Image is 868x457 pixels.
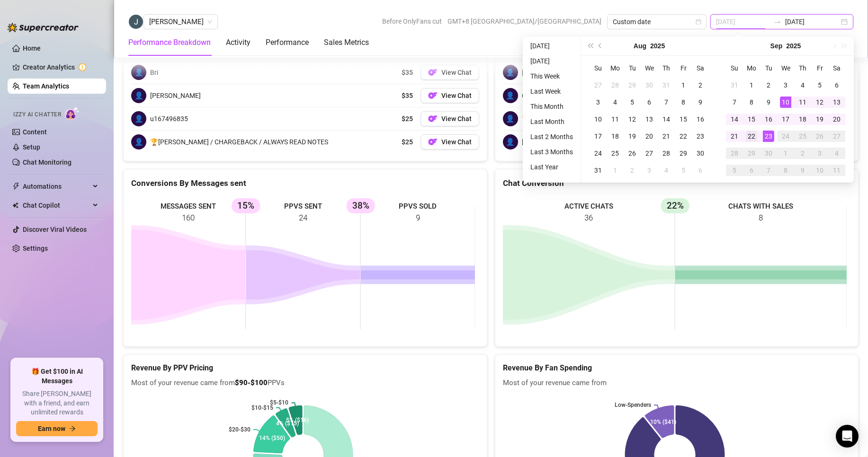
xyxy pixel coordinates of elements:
[760,162,777,179] td: 2025-10-07
[814,165,825,176] div: 10
[696,19,701,25] span: calendar
[522,137,573,147] span: [PERSON_NAME]
[641,94,658,111] td: 2025-08-06
[522,90,560,101] span: u167496835
[661,148,672,159] div: 28
[743,162,760,179] td: 2025-10-06
[421,88,479,103] button: OFView Chat
[644,79,655,91] div: 30
[763,131,774,142] div: 23
[23,158,72,166] a: Chat Monitoring
[716,17,770,27] input: Start date
[607,128,624,145] td: 2025-08-18
[607,94,624,111] td: 2025-08-04
[811,111,828,128] td: 2025-09-19
[661,97,672,108] div: 7
[695,165,706,176] div: 6
[131,378,479,389] span: Most of your revenue came from PPVs
[661,79,672,91] div: 31
[780,97,791,108] div: 10
[607,145,624,162] td: 2025-08-25
[678,114,689,125] div: 15
[797,79,808,91] div: 4
[23,245,48,252] a: Settings
[641,145,658,162] td: 2025-08-27
[794,111,811,128] td: 2025-09-18
[69,425,76,432] span: arrow-right
[678,97,689,108] div: 8
[811,128,828,145] td: 2025-09-26
[678,131,689,142] div: 22
[658,162,675,179] td: 2025-09-04
[794,60,811,77] th: Th
[607,60,624,77] th: Mo
[129,15,143,29] img: Jeffery Bamba
[746,148,757,159] div: 29
[828,162,845,179] td: 2025-10-11
[324,37,369,48] div: Sales Metrics
[777,94,794,111] td: 2025-09-10
[746,97,757,108] div: 8
[658,145,675,162] td: 2025-08-28
[777,77,794,94] td: 2025-09-03
[675,94,692,111] td: 2025-08-08
[675,162,692,179] td: 2025-09-05
[626,131,638,142] div: 19
[150,67,158,78] span: Bri
[774,18,781,26] span: to
[814,131,825,142] div: 26
[421,65,479,80] a: OFView Chat
[644,131,655,142] div: 20
[692,111,709,128] td: 2025-08-16
[729,79,740,91] div: 31
[658,60,675,77] th: Th
[726,111,743,128] td: 2025-09-14
[831,114,842,125] div: 20
[527,161,577,173] li: Last Year
[777,128,794,145] td: 2025-09-24
[624,128,641,145] td: 2025-08-19
[760,77,777,94] td: 2025-09-02
[650,36,665,55] button: Choose a year
[428,137,438,147] img: OF
[831,148,842,159] div: 4
[634,36,646,55] button: Choose a month
[743,60,760,77] th: Mo
[503,378,851,389] span: Most of your revenue came from
[624,94,641,111] td: 2025-08-05
[777,60,794,77] th: We
[729,114,740,125] div: 14
[641,111,658,128] td: 2025-08-13
[590,128,607,145] td: 2025-08-17
[695,114,706,125] div: 16
[814,79,825,91] div: 5
[794,77,811,94] td: 2025-09-04
[726,60,743,77] th: Su
[23,179,90,194] span: Automations
[786,36,801,55] button: Choose a year
[794,162,811,179] td: 2025-10-09
[624,60,641,77] th: Tu
[624,111,641,128] td: 2025-08-12
[527,101,577,112] li: This Month
[675,128,692,145] td: 2025-08-22
[692,162,709,179] td: 2025-09-06
[131,362,479,374] h5: Revenue By PPV Pricing
[811,162,828,179] td: 2025-10-10
[16,389,98,417] span: Share [PERSON_NAME] with a friend, and earn unlimited rewards
[626,79,638,91] div: 29
[503,65,518,80] span: 👤
[746,114,757,125] div: 15
[522,67,573,78] span: [PERSON_NAME]
[774,18,781,26] span: swap-right
[421,134,479,149] a: OFView Chat
[402,67,413,78] span: $35
[266,37,309,48] div: Performance
[503,362,851,374] h5: Revenue By Fan Spending
[797,114,808,125] div: 18
[590,77,607,94] td: 2025-07-27
[522,114,700,124] span: 🏆[PERSON_NAME] / CHARGEBACK / ALWAYS READ NOTES
[16,367,98,386] span: 🎁 Get $100 in AI Messages
[644,97,655,108] div: 6
[590,145,607,162] td: 2025-08-24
